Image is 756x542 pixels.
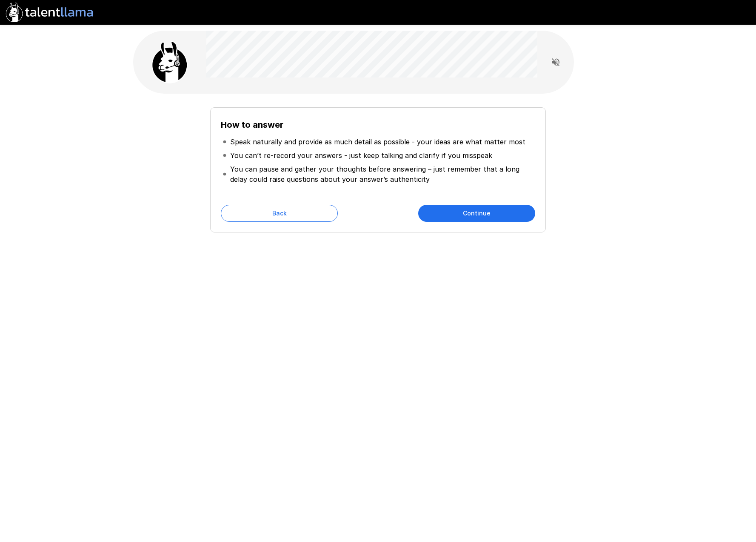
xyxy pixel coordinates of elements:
[221,120,283,130] b: How to answer
[230,150,492,161] p: You can’t re-record your answers - just keep talking and clarify if you misspeak
[418,205,535,222] button: Continue
[148,41,191,83] img: llama_clean.png
[230,164,533,184] p: You can pause and gather your thoughts before answering – just remember that a long delay could r...
[230,137,525,147] p: Speak naturally and provide as much detail as possible - your ideas are what matter most
[221,205,338,222] button: Back
[547,54,564,71] button: Read questions aloud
